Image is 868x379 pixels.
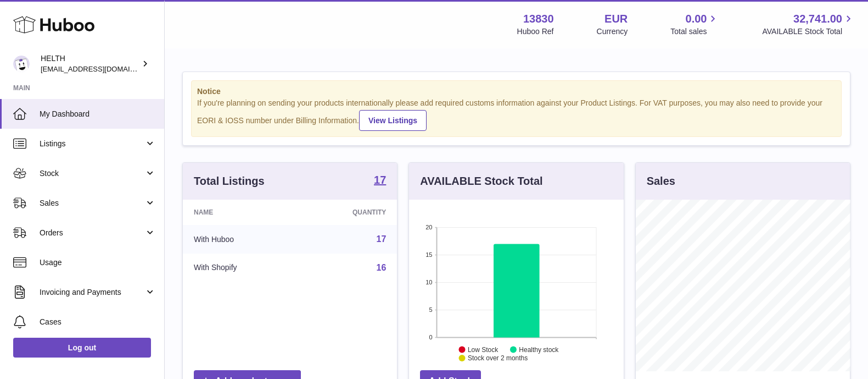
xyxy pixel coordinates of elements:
div: If you're planning on sending your products internationally please add required customs informati... [197,98,836,131]
a: 16 [377,263,387,272]
text: 10 [426,279,433,285]
h3: Sales [647,174,675,189]
span: AVAILABLE Stock Total [762,26,855,37]
span: Invoicing and Payments [40,287,144,298]
div: HELTH [41,53,139,74]
a: Log out [13,338,151,358]
span: Stock [40,168,144,179]
a: 0.00 Total sales [670,12,719,37]
text: 20 [426,224,433,230]
span: Cases [40,317,156,327]
text: Healthy stock [519,345,559,353]
span: 32,741.00 [793,12,842,26]
div: Huboo Ref [517,26,554,37]
span: Orders [40,228,144,238]
strong: EUR [604,12,628,26]
text: Stock over 2 months [468,354,528,362]
img: internalAdmin-13830@internal.huboo.com [13,56,30,72]
text: Low Stock [468,345,499,353]
h3: Total Listings [194,174,265,189]
span: Listings [40,139,144,149]
text: 5 [429,306,433,313]
td: With Shopify [183,254,298,282]
span: Usage [40,257,156,268]
th: Quantity [298,200,397,225]
div: Currency [597,26,628,37]
a: 17 [377,234,387,244]
text: 0 [429,334,433,340]
a: 32,741.00 AVAILABLE Stock Total [762,12,855,37]
span: My Dashboard [40,109,156,119]
text: 15 [426,251,433,258]
td: With Huboo [183,225,298,254]
span: [EMAIL_ADDRESS][DOMAIN_NAME] [41,64,161,73]
th: Name [183,200,298,225]
span: Total sales [670,26,719,37]
strong: Notice [197,86,836,97]
h3: AVAILABLE Stock Total [420,174,542,189]
span: Sales [40,198,144,208]
strong: 13830 [523,12,554,26]
a: 17 [374,174,386,188]
strong: 17 [374,174,386,185]
span: 0.00 [686,12,707,26]
a: View Listings [359,110,427,131]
